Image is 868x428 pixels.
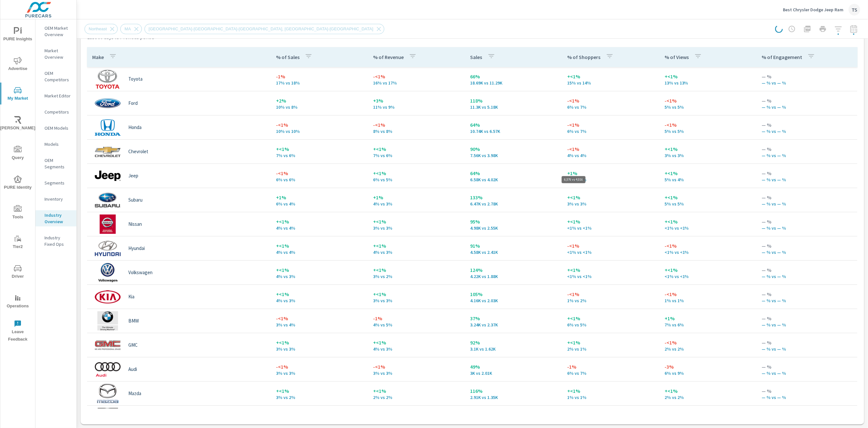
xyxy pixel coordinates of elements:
p: 4% vs 4% [276,225,363,231]
p: Kia [128,294,134,300]
p: +1% [567,169,654,177]
p: 2% vs 1% [567,346,654,352]
p: Market Editor [44,93,71,99]
p: 66% [470,73,557,80]
p: 3% vs 3% [567,201,654,206]
p: -<1% [665,242,751,250]
p: 5% vs 5% [665,201,751,206]
p: 4% vs 3% [373,346,460,352]
p: 1% vs 1% [567,395,654,400]
p: 37% [470,314,557,322]
p: <1% vs <1% [567,250,654,255]
p: 10% vs 8% [276,105,363,110]
p: % of Revenue [373,54,404,60]
img: logo-150.png [95,408,121,427]
p: +<1% [373,218,460,225]
p: 8% vs 8% [373,129,460,134]
p: +<1% [373,145,460,153]
p: 6% vs 7% [567,371,654,376]
p: 2% vs 2% [373,395,460,400]
p: 4% vs 3% [276,298,363,303]
p: 118% [470,97,557,105]
p: -<1% [567,97,654,105]
p: 10% vs 10% [276,129,363,134]
div: Competitors [35,107,76,117]
p: Competitors [44,109,71,115]
div: Inventory [35,194,76,204]
p: 18,690 vs 11,287 [470,80,557,85]
p: 6% vs 7% [567,105,654,110]
p: +<1% [276,290,363,298]
p: — % vs — % [762,274,852,279]
p: 11% vs 9% [373,105,460,110]
p: +<1% [276,218,363,225]
img: logo-150.png [95,360,121,379]
p: OEM Models [44,125,71,131]
p: 3% vs 3% [373,371,460,376]
p: 4% vs 4% [276,250,363,255]
p: GMC [128,342,138,348]
p: Sales [470,54,482,60]
p: -3% [665,363,751,371]
p: Make [92,54,104,60]
p: 16% vs 17% [373,80,460,85]
p: 11,302 vs 5,183 [470,105,557,110]
p: — % [762,218,852,225]
p: 6% vs 5% [567,322,654,327]
img: logo-150.png [95,94,121,113]
p: +<1% [567,73,654,80]
div: OEM Models [35,123,76,133]
p: Market Overview [44,47,71,60]
p: +<1% [276,242,363,250]
p: 124% [470,266,557,274]
img: logo-150.png [95,384,121,403]
div: nav menu [0,19,35,346]
p: 7% vs 6% [373,153,460,158]
p: 105% [470,290,557,298]
p: 3% vs 3% [276,346,363,352]
p: +1% [276,194,363,201]
p: +<1% [665,169,751,177]
p: -<1% [276,363,363,371]
div: TS [849,4,860,15]
p: 4,584 vs 2,406 [470,250,557,255]
span: Tools [2,205,33,221]
p: +<1% [665,218,751,225]
p: 3,102 vs 1,615 [470,346,557,352]
p: 6.47K vs 2.78K [470,201,557,206]
p: -<1% [567,290,654,298]
p: +<1% [567,314,654,322]
p: <1% vs <1% [567,225,654,231]
p: — % [762,290,852,298]
span: Driver [2,264,33,280]
p: — % vs — % [762,250,852,255]
p: — % vs — % [762,322,852,327]
p: Mazda [128,391,141,396]
p: — % vs — % [762,225,852,231]
span: [PERSON_NAME] [2,116,33,132]
p: +<1% [373,242,460,250]
p: — % [762,387,852,395]
span: Advertise [2,57,33,73]
div: OEM Market Overview [35,23,76,39]
img: logo-150.png [95,311,121,331]
p: -<1% [665,121,751,129]
p: 6% vs 5% [373,177,460,182]
p: — % vs — % [762,80,852,85]
p: 5% vs 5% [665,129,751,134]
p: — % [762,339,852,346]
p: — % [762,169,852,177]
p: 2% vs 2% [665,395,751,400]
p: <1% vs <1% [665,225,751,231]
p: OEM Market Overview [44,25,71,38]
span: Query [2,146,33,162]
p: 6% vs 4% [276,201,363,206]
p: 4,979 vs 2,548 [470,225,557,231]
p: 3% vs 4% [276,322,363,327]
p: BMW [128,318,139,324]
p: Ford [128,100,138,106]
span: Tier2 [2,235,33,251]
p: -1% [276,73,363,80]
p: +<1% [567,339,654,346]
span: Operations [2,294,33,310]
